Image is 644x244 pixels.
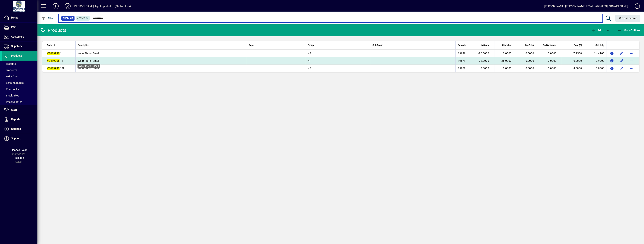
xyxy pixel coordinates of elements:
td: 14.4100 [584,50,607,57]
button: Edit [619,65,625,71]
span: -1 [47,52,62,55]
div: Type [249,43,303,47]
span: 0.0000 [525,59,534,62]
span: NP [308,59,311,62]
a: Knowledge Base [632,1,639,13]
span: On Order [525,43,534,47]
span: Cost ($) [574,43,582,47]
td: 7.2500 [562,50,584,57]
div: In Stock [474,43,492,47]
span: Products [11,54,22,57]
div: Products [40,27,66,33]
span: Reports [11,118,20,121]
button: Add [50,3,62,10]
a: Receipts [2,61,37,67]
span: Type [249,43,253,47]
span: 19879 [458,59,466,62]
div: [PERSON_NAME] Agri-Imports Ltd (NZ Tractors) [74,3,131,9]
span: Staff [11,108,17,111]
span: 0.0000 [525,67,534,70]
a: Write Offs [2,73,37,80]
span: Transfers [4,69,17,72]
a: Settings [2,124,37,134]
span: Write Offs [4,75,18,78]
a: Pricebooks [2,86,37,92]
span: -1I [47,59,63,62]
span: Package [14,156,24,159]
mat-chip: Activation Status: Active [76,16,91,21]
em: 419998 [50,59,60,62]
span: In Stock [481,43,489,47]
span: POS [11,26,16,29]
em: VS [47,52,50,55]
div: Allocated [497,43,515,47]
em: VS [47,67,50,70]
span: Sell 1 ($) [596,43,604,47]
span: Active [77,17,85,20]
span: Suppliers [11,45,22,48]
td: 0.0000 [562,57,584,65]
span: Code [47,43,52,47]
span: Customers [11,35,24,38]
span: 19878 [458,52,466,55]
a: Stocktakes [2,92,37,99]
span: Wear Plate - Small [78,52,100,55]
span: Pricebooks [4,88,19,91]
button: More options [628,65,634,71]
a: Transfers [2,67,37,73]
span: Sub Group [373,43,383,47]
a: Serial Numbers [2,80,37,86]
button: Edit [619,58,625,64]
span: Wear Plate - Small [78,67,100,70]
button: Add [590,27,603,34]
button: More options [628,58,634,64]
span: Home [11,16,18,19]
span: NP [308,52,311,55]
a: Staff [2,105,37,115]
button: Clear [615,15,640,22]
span: 0.0000 [503,52,512,55]
a: Reports [2,115,37,124]
div: Wear Plate - Small [78,64,100,68]
a: Support [2,134,37,143]
span: Add [591,29,602,32]
span: Receipts [4,62,16,65]
span: Stocktakes [4,94,19,97]
span: -26.0000 [478,52,489,55]
span: Clear Search [618,17,637,20]
button: More Options [616,27,641,34]
span: Price Updates [4,100,22,103]
div: Description [78,43,244,47]
a: Home [2,13,37,22]
span: Product [63,16,73,20]
span: Filter [41,17,54,20]
em: 419998 [50,67,60,70]
span: Description [78,43,89,47]
span: More Options [617,29,640,32]
button: Edit [619,50,625,56]
span: Barcode [458,43,466,47]
button: More options [628,50,634,56]
td: 8.0000 [584,65,607,72]
span: 35.0000 [501,59,511,62]
span: NP [308,67,311,70]
span: Support [11,137,21,140]
div: Sub Group [373,43,453,47]
button: Profile [62,3,74,10]
span: Group [308,43,314,47]
td: 10.9000 [584,57,607,65]
em: 419998 [50,52,60,55]
span: 0.0000 [503,67,512,70]
span: 19880 [458,67,466,70]
span: 0.0000 [481,67,489,70]
span: 0.0000 [525,52,534,55]
span: Serial Numbers [4,81,24,84]
span: 0.0000 [548,67,557,70]
span: Settings [11,127,21,130]
span: Financial Year [11,148,27,151]
a: POS [2,23,37,32]
div: Barcode [458,43,470,47]
span: 0.0000 [548,59,557,62]
a: Suppliers [2,42,37,51]
div: On Backorder [542,43,560,47]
